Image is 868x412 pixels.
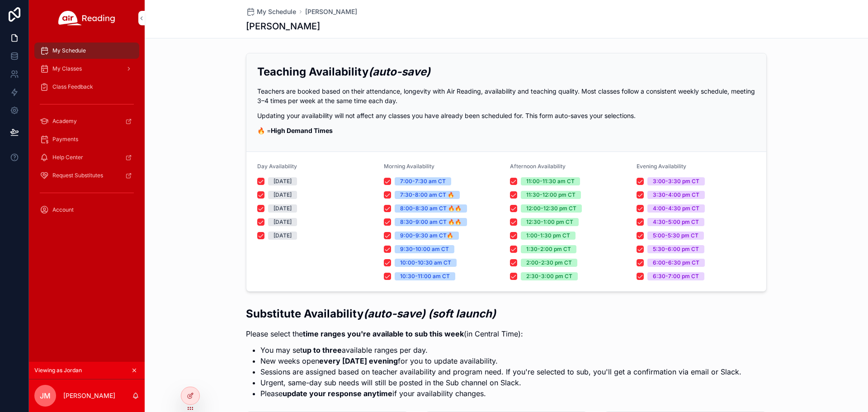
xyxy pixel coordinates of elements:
[274,204,292,213] div: [DATE]
[52,118,77,125] span: Academy
[257,126,755,135] p: 🔥 =
[52,47,86,54] span: My Schedule
[319,356,398,365] strong: every [DATE] evening
[246,328,741,339] p: Please select the (in Central Time):
[246,20,320,33] h1: [PERSON_NAME]
[257,86,755,105] p: Teachers are booked based on their attendance, longevity with Air Reading, availability and teach...
[34,43,139,59] a: My Schedule
[246,7,296,16] a: My Schedule
[384,163,434,170] span: Morning Availability
[257,163,297,170] span: Day Availability
[400,177,446,185] div: 7:00-7:30 am CT
[271,127,333,134] strong: High Demand Times
[52,206,74,213] span: Account
[526,191,576,199] div: 11:30-12:00 pm CT
[653,272,699,280] div: 6:30-7:00 pm CT
[29,36,145,230] div: scrollable content
[58,11,115,25] img: App logo
[400,204,462,213] div: 8:00-8:30 am CT 🔥🔥
[52,83,93,90] span: Class Feedback
[257,64,755,79] h2: Teaching Availability
[526,245,571,253] div: 1:30-2:00 pm CT
[34,149,139,166] a: Help Center
[260,366,741,377] li: Sessions are assigned based on teacher availability and program need. If you're selected to sub, ...
[400,245,449,253] div: 9:30-10:00 am CT
[526,259,572,267] div: 2:00-2:30 pm CT
[653,191,699,199] div: 3:30-4:00 pm CT
[246,306,741,321] h2: Substitute Availability
[400,218,462,226] div: 8:30-9:00 am CT 🔥🔥
[52,172,103,179] span: Request Substitutes
[63,391,115,400] p: [PERSON_NAME]
[283,389,392,398] strong: update your response anytime
[257,7,296,16] span: My Schedule
[653,218,699,226] div: 4:30-5:00 pm CT
[526,232,570,240] div: 1:00-1:30 pm CT
[400,191,454,199] div: 7:30-8:00 am CT 🔥
[526,177,575,185] div: 11:00-11:30 am CT
[302,346,342,355] strong: up to three
[653,204,699,213] div: 4:00-4:30 pm CT
[653,259,699,267] div: 6:00-6:30 pm CT
[260,377,741,388] li: Urgent, same-day sub needs will still be posted in the Sub channel on Slack.
[400,272,450,280] div: 10:30-11:00 am CT
[260,355,741,366] li: New weeks open for you to update availability.
[40,390,51,401] span: JM
[653,177,699,185] div: 3:00-3:30 pm CT
[274,232,292,240] div: [DATE]
[260,345,741,355] li: You may set available ranges per day.
[526,218,573,226] div: 12:30-1:00 pm CT
[260,388,741,399] li: Please if your availability changes.
[526,272,572,280] div: 2:30-3:00 pm CT
[653,245,699,253] div: 5:30-6:00 pm CT
[305,7,357,16] a: [PERSON_NAME]
[34,131,139,147] a: Payments
[34,61,139,77] a: My Classes
[257,111,755,120] p: Updating your availability will not affect any classes you have already been scheduled for. This ...
[52,154,83,161] span: Help Center
[34,113,139,129] a: Academy
[303,329,464,338] strong: time ranges you're available to sub this week
[653,232,698,240] div: 5:00-5:30 pm CT
[34,367,82,374] span: Viewing as Jordan
[637,163,686,170] span: Evening Availability
[368,65,430,78] em: (auto-save)
[34,167,139,184] a: Request Substitutes
[274,218,292,226] div: [DATE]
[510,163,566,170] span: Afternoon Availability
[52,65,82,72] span: My Classes
[400,259,451,267] div: 10:00-10:30 am CT
[400,232,453,240] div: 9:00-9:30 am CT🔥
[34,79,139,95] a: Class Feedback
[363,307,496,320] em: (auto-save) (soft launch)
[274,191,292,199] div: [DATE]
[274,177,292,185] div: [DATE]
[52,136,78,143] span: Payments
[34,202,139,218] a: Account
[526,204,576,213] div: 12:00-12:30 pm CT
